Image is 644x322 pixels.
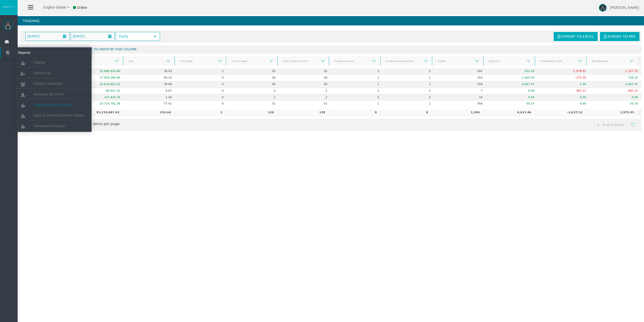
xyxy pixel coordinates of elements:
td: 292.64 [123,110,175,116]
a: Value [74,58,115,64]
td: 2 [279,94,331,101]
td: 35 [279,68,331,75]
td: 50.14 [486,101,538,107]
span: Online [77,6,87,10]
td: 3,007.47 [486,81,538,88]
td: -275.40 [538,75,590,81]
td: -482.21 [590,88,641,94]
td: 1,003.50 [486,75,538,81]
td: 30 [227,81,279,88]
td: 1,975.95 [586,110,638,116]
td: 252 [434,75,486,81]
td: 128 [277,110,329,116]
a: Trading Activities Report [16,100,92,109]
td: 78.08 [124,81,176,88]
span: Partners Hierarchy [33,82,63,86]
td: 728.10 [590,75,641,81]
td: 78.93 [124,68,176,75]
a: Reports [1,47,92,58]
div: Drag a column header and drop it here to group by that column [20,45,641,54]
td: 4,613.46 [483,110,535,116]
td: 7 [434,88,486,94]
td: 1 [331,81,383,88]
td: 1 [331,75,383,81]
a: Users traded (email) [280,58,320,64]
td: 1 [383,81,434,88]
td: 147,634.33 [72,94,124,101]
td: 31 [227,101,279,107]
span: Export to PDF [608,34,636,39]
a: Transactions Report [16,121,92,130]
a: Open & Closed Positions Report [16,111,92,120]
span: Open & Closed Positions Report [33,113,84,117]
td: 50.14 [590,101,641,107]
span: [DATE] [26,33,41,40]
a: Net Deposits [589,58,629,64]
td: -2,637.52 [535,110,586,116]
td: 2 [227,88,279,94]
img: user-image [599,4,607,12]
a: Lots [126,58,166,64]
td: 0.00 [538,94,590,101]
span: Transactions Report [33,124,65,128]
h4: Trading [18,16,644,25]
a: Export to PDF [600,32,639,41]
td: -1,879.91 [538,68,590,75]
td: 35 [227,68,279,75]
td: 0 [175,94,227,101]
span: Daily [116,32,150,40]
span: Export to Excel [561,34,594,39]
td: 0 [175,75,227,81]
td: 552.35 [486,68,538,75]
td: 30 [279,81,331,88]
td: 25,678,855.22 [72,81,124,88]
td: 128 [226,110,277,116]
td: 28 [279,75,331,81]
a: Users traded [228,58,269,64]
a: Trading [16,58,92,67]
td: 0.00 [538,101,590,107]
span: [DATE] [71,33,86,40]
td: 0 [331,94,383,101]
td: 0.00 [538,81,590,88]
td: 318 [434,81,486,88]
span: items per page [69,120,120,128]
td: 0 [175,101,227,107]
a: Summary By Client [16,90,92,99]
td: 0 [175,81,227,88]
td: 2 [227,94,279,101]
a: Clients List [16,68,92,78]
td: 0.00 [486,88,538,94]
td: 1 [383,75,434,81]
td: 8 [329,110,380,116]
a: Deposits [486,58,527,64]
td: 25,669,924.80 [72,68,124,75]
td: 25,714,761.36 [72,101,124,107]
span: Summary By Client [33,92,63,96]
td: 2 [279,88,331,94]
span: Trading Activities Report [33,103,71,107]
td: 1 [383,101,434,107]
a: Trades [434,58,475,64]
a: First trade [177,58,218,64]
td: 0 [175,88,227,94]
span: [PERSON_NAME] [610,6,639,10]
td: 17,929,390.69 [72,75,124,81]
td: 69,921.02 [72,88,124,94]
a: Partners Hierarchy [16,79,92,88]
td: 3,007.47 [590,81,641,88]
td: 0 [383,94,434,101]
span: Refresh [631,123,635,127]
td: 1 [331,101,383,107]
td: 31 [279,101,331,107]
td: 0.67 [124,88,176,94]
td: 28 [227,75,279,81]
td: 1,304 [432,110,484,116]
td: 56.15 [124,75,176,81]
span: Clients List [33,71,50,75]
a: Withdrawals USD [537,58,578,64]
td: 2 [331,88,383,94]
td: 2 [175,68,227,75]
a: Export to Excel [554,32,598,41]
span: English Global [37,5,66,9]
